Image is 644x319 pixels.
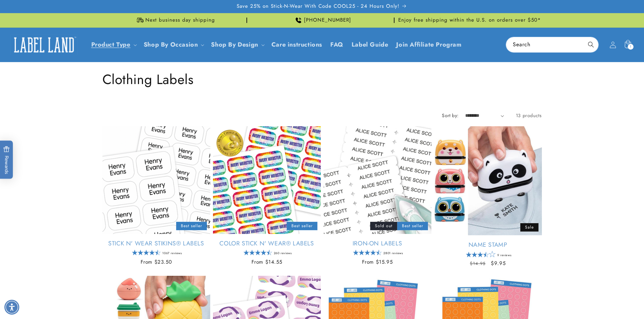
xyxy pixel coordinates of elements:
a: Product Type [91,40,130,49]
span: Care instructions [271,41,322,49]
div: Accessibility Menu [4,300,19,315]
a: Stick N' Wear Stikins® Labels [102,240,210,247]
div: Announcement [397,13,542,27]
span: Rewards [3,146,10,174]
span: Label Guide [352,41,388,49]
span: Enjoy free shipping within the U.S. on orders over $50* [398,17,541,24]
span: 13 products [516,112,542,119]
a: Name Stamp [434,241,542,249]
a: Label Land [8,32,80,58]
span: 1 [630,44,631,50]
span: Shop By Occasion [144,41,198,49]
summary: Shop By Occasion [140,37,207,53]
a: Iron-On Labels [324,240,431,247]
div: Announcement [250,13,395,27]
a: FAQ [326,37,348,53]
button: Search [583,37,598,52]
label: Sort by: [442,112,458,119]
span: Join Affiliate Program [396,41,461,49]
span: Next business day shipping [145,17,215,24]
span: FAQ [330,41,343,49]
a: Label Guide [348,37,392,53]
iframe: Gorgias Floating Chat [502,287,637,312]
a: Color Stick N' Wear® Labels [213,240,321,247]
h1: Clothing Labels [102,71,542,88]
a: Care instructions [267,37,326,53]
span: [PHONE_NUMBER] [304,17,351,24]
summary: Shop By Design [207,37,267,53]
a: Join Affiliate Program [392,37,466,53]
a: Shop By Design [211,40,258,49]
div: Announcement [102,13,247,27]
summary: Product Type [87,37,140,53]
img: Label Land [10,34,78,55]
span: Save 25% on Stick-N-Wear With Code COOL25 - 24 Hours Only! [237,3,400,10]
